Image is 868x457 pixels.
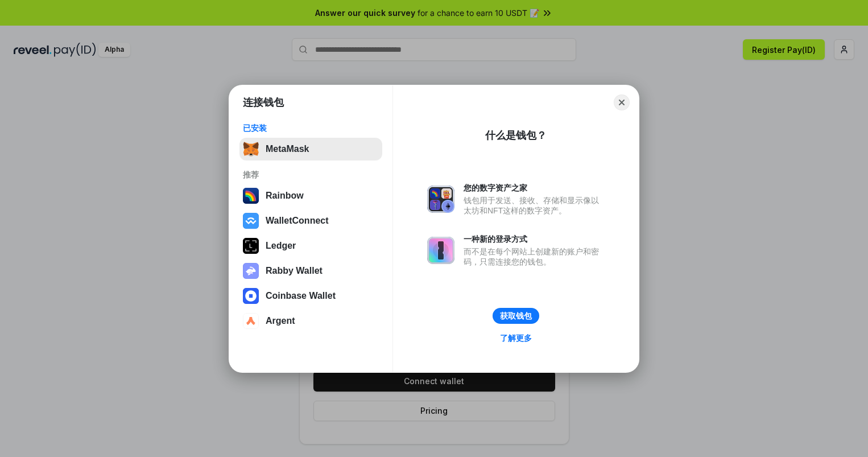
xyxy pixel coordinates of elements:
div: 而不是在每个网站上创建新的账户和密码，只需连接您的钱包。 [464,246,605,267]
button: Ledger [239,234,382,257]
img: svg+xml,%3Csvg%20width%3D%2228%22%20height%3D%2228%22%20viewBox%3D%220%200%2028%2028%22%20fill%3D... [243,313,259,329]
div: 获取钱包 [500,311,532,321]
button: 获取钱包 [493,308,539,324]
button: Coinbase Wallet [239,285,382,307]
img: svg+xml,%3Csvg%20width%3D%2228%22%20height%3D%2228%22%20viewBox%3D%220%200%2028%2028%22%20fill%3D... [243,213,259,229]
img: svg+xml,%3Csvg%20width%3D%2228%22%20height%3D%2228%22%20viewBox%3D%220%200%2028%2028%22%20fill%3D... [243,288,259,304]
div: MetaMask [266,144,309,154]
img: svg+xml,%3Csvg%20xmlns%3D%22http%3A%2F%2Fwww.w3.org%2F2000%2Fsvg%22%20fill%3D%22none%22%20viewBox... [427,237,454,264]
div: WalletConnect [266,216,329,226]
div: 一种新的登录方式 [464,234,605,244]
div: Ledger [266,241,296,251]
div: 推荐 [243,170,379,180]
img: svg+xml,%3Csvg%20xmlns%3D%22http%3A%2F%2Fwww.w3.org%2F2000%2Fsvg%22%20fill%3D%22none%22%20viewBox... [243,263,259,279]
div: 您的数字资产之家 [464,183,605,193]
div: 什么是钱包？ [485,129,547,142]
button: Rainbow [239,184,382,207]
button: Rabby Wallet [239,260,382,282]
div: 钱包用于发送、接收、存储和显示像以太坊和NFT这样的数字资产。 [464,195,605,216]
div: Argent [266,316,295,326]
img: svg+xml,%3Csvg%20width%3D%22120%22%20height%3D%22120%22%20viewBox%3D%220%200%20120%20120%22%20fil... [243,188,259,204]
h1: 连接钱包 [243,96,284,109]
div: Coinbase Wallet [266,291,336,301]
div: Rainbow [266,191,304,201]
img: svg+xml,%3Csvg%20fill%3D%22none%22%20height%3D%2233%22%20viewBox%3D%220%200%2035%2033%22%20width%... [243,141,259,157]
button: MetaMask [239,138,382,160]
a: 了解更多 [493,331,539,345]
div: 了解更多 [500,333,532,343]
button: WalletConnect [239,209,382,232]
img: svg+xml,%3Csvg%20xmlns%3D%22http%3A%2F%2Fwww.w3.org%2F2000%2Fsvg%22%20fill%3D%22none%22%20viewBox... [427,186,454,213]
div: Rabby Wallet [266,266,323,276]
div: 已安装 [243,123,379,133]
button: Close [614,94,630,110]
button: Argent [239,310,382,332]
img: svg+xml,%3Csvg%20xmlns%3D%22http%3A%2F%2Fwww.w3.org%2F2000%2Fsvg%22%20width%3D%2228%22%20height%3... [243,238,259,254]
